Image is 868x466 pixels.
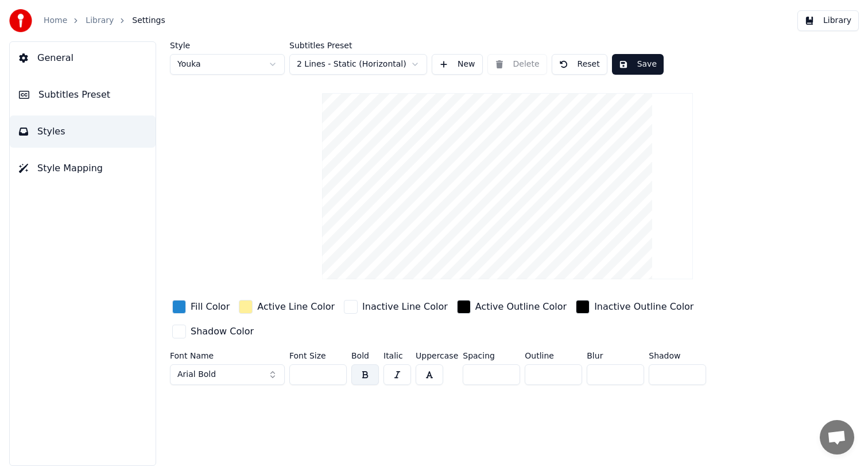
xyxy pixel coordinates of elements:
[342,298,450,316] button: Inactive Line Color
[191,300,230,314] div: Fill Color
[177,369,216,380] span: Arial Bold
[170,41,285,49] label: Style
[525,352,582,360] label: Outline
[552,54,607,75] button: Reset
[37,161,103,175] span: Style Mapping
[170,298,232,316] button: Fill Color
[383,352,411,360] label: Italic
[475,300,567,314] div: Active Outline Color
[44,15,165,26] nav: breadcrumb
[587,352,644,360] label: Blur
[37,51,73,65] span: General
[612,54,664,75] button: Save
[594,300,693,314] div: Inactive Outline Color
[170,322,256,341] button: Shadow Color
[257,300,335,314] div: Active Line Color
[10,152,156,184] button: Style Mapping
[9,9,32,32] img: youka
[432,54,483,75] button: New
[351,352,379,360] label: Bold
[289,352,347,360] label: Font Size
[86,15,114,26] a: Library
[132,15,165,26] span: Settings
[289,41,427,49] label: Subtitles Preset
[362,300,448,314] div: Inactive Line Color
[416,352,458,360] label: Uppercase
[10,79,156,111] button: Subtitles Preset
[44,15,67,26] a: Home
[573,298,696,316] button: Inactive Outline Color
[237,298,337,316] button: Active Line Color
[10,42,156,74] button: General
[170,352,285,360] label: Font Name
[649,352,706,360] label: Shadow
[463,352,520,360] label: Spacing
[797,10,859,31] button: Library
[820,420,854,455] div: Open chat
[455,298,569,316] button: Active Outline Color
[10,115,156,148] button: Styles
[191,325,254,338] div: Shadow Color
[38,88,110,102] span: Subtitles Preset
[37,125,65,138] span: Styles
